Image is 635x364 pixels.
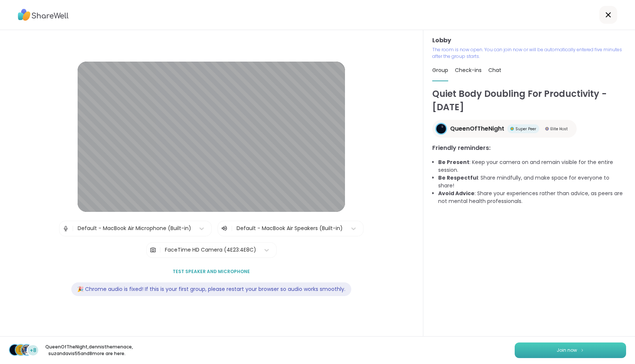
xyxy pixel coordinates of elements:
[30,347,36,354] span: +8
[150,243,156,258] img: Camera
[450,124,504,133] span: QueenOfTheNight
[488,66,501,74] span: Chat
[71,282,351,296] div: 🎉 Chrome audio is fixed! If this is your first group, please restart your browser so audio works ...
[432,120,577,138] a: QueenOfTheNightQueenOfTheNightSuper PeerSuper PeerElite HostElite Host
[515,126,536,132] span: Super Peer
[22,345,32,355] img: suzandavis55
[72,221,74,236] span: |
[45,344,128,357] p: QueenOfTheNight , dennisthemenace , suzandavis55 and 8 more are here.
[436,124,446,134] img: QueenOfTheNight
[438,174,626,190] li: : Share mindfully, and make space for everyone to share!
[18,6,69,23] img: ShareWell Logo
[438,190,475,197] b: Avoid Advice
[432,36,626,45] h3: Lobby
[432,66,448,74] span: Group
[432,144,626,153] h3: Friendly reminders:
[19,345,23,355] span: d
[438,158,626,174] li: : Keep your camera on and remain visible for the entire session.
[550,126,568,132] span: Elite Host
[510,127,514,131] img: Super Peer
[231,224,233,233] span: |
[438,158,469,166] b: Be Present
[580,348,584,352] img: ShareWell Logomark
[557,347,577,354] span: Join now
[78,224,191,232] div: Default - MacBook Air Microphone (Built-in)
[159,243,161,258] span: |
[62,221,69,236] img: Microphone
[515,342,626,358] button: Join now
[173,268,250,275] span: Test speaker and microphone
[438,190,626,205] li: : Share your experiences rather than advice, as peers are not mental health professionals.
[10,345,20,355] img: QueenOfTheNight
[455,66,482,74] span: Check-ins
[432,87,626,114] h1: Quiet Body Doubling For Productivity - [DATE]
[432,46,626,60] p: The room is now open. You can join now or will be automatically entered five minutes after the gr...
[438,174,478,181] b: Be Respectful
[545,127,549,131] img: Elite Host
[165,246,256,254] div: FaceTime HD Camera (4E23:4E8C)
[170,264,253,279] button: Test speaker and microphone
